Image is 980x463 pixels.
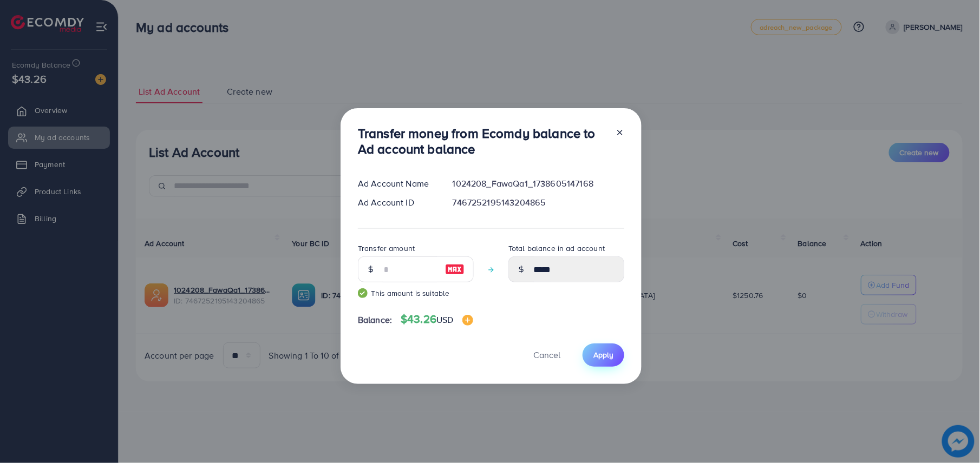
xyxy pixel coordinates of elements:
button: Apply [583,343,624,367]
div: Ad Account ID [349,196,444,209]
span: Apply [593,349,613,360]
label: Total balance in ad account [508,243,605,254]
img: guide [358,288,368,298]
h4: $43.26 [401,313,473,326]
div: 7467252195143204865 [444,196,633,209]
button: Cancel [520,343,574,367]
small: This amount is suitable [358,288,474,299]
label: Transfer amount [358,243,415,254]
div: 1024208_FawaQa1_1738605147168 [444,177,633,190]
span: Cancel [533,349,560,361]
img: image [445,263,465,276]
img: image [462,315,473,326]
span: USD [436,314,453,326]
div: Ad Account Name [349,177,444,190]
span: Balance: [358,314,392,326]
h3: Transfer money from Ecomdy balance to Ad account balance [358,125,607,157]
